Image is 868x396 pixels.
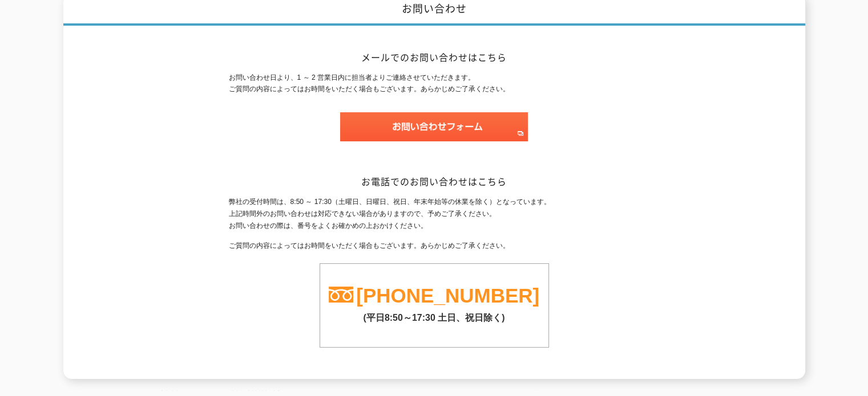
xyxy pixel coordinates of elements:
[229,72,640,96] p: お問い合わせ日より、1 ～ 2 営業日内に担当者よりご連絡させていただきます。 ご質問の内容によってはお時間をいただく場合もございます。あらかじめご了承ください。
[320,307,548,324] p: (平日8:50～17:30 土日、祝日除く)
[229,51,640,63] h2: メールでのお問い合わせはこちら
[229,196,640,231] p: 弊社の受付時間は、8:50 ～ 17:30（土曜日、日曜日、祝日、年末年始等の休業を除く）となっています。 上記時間外のお問い合わせは対応できない場合がありますので、予めご了承ください。 お問い...
[229,240,640,252] p: ご質問の内容によってはお時間をいただく場合もございます。あらかじめご了承ください。
[340,131,528,139] a: お問い合わせフォーム
[356,284,539,307] a: [PHONE_NUMBER]
[340,112,528,141] img: お問い合わせフォーム
[229,175,640,187] h2: お電話でのお問い合わせはこちら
